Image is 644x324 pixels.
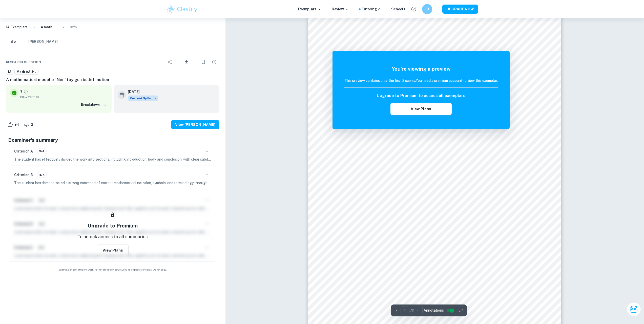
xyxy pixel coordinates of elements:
[6,77,219,83] h6: A mathematical model of Nerf toy gun bullet motion
[209,57,219,67] div: Report issue
[409,5,418,13] button: Help and Feedback
[28,36,58,47] button: [PERSON_NAME]
[77,234,148,240] p: To unlock access to all summaries
[128,96,158,101] span: Current Syllabus
[23,121,36,129] div: Dislike
[332,6,349,12] p: Review
[442,5,478,14] button: UPGRADE NOW
[377,93,465,99] h6: Upgrade to Premium to access all exemplars
[6,24,28,30] a: IA Exemplars
[176,55,197,69] div: Download
[344,78,498,83] h6: This preview contains only the first 2 pages. You need a premium account to view this exemplar.
[14,69,38,75] a: Math AA-HL
[37,173,47,177] span: 4/4
[165,57,175,67] div: Share
[424,308,444,313] span: Annotations
[344,65,498,73] h5: You're viewing a preview
[6,69,13,74] span: IA
[97,244,129,256] button: View Plans
[198,57,208,67] div: Bookmark
[424,6,430,12] h6: JB
[6,69,13,75] a: IA
[390,103,452,115] button: View Plans
[14,148,33,154] h6: Criterion A
[422,4,432,14] button: JB
[20,94,108,99] span: Fully verified
[41,24,57,30] p: A mathematical model of Nerf toy gun bullet motion
[20,89,23,94] p: 7
[171,120,219,129] button: View [PERSON_NAME]
[391,6,405,12] a: Schools
[6,268,219,272] span: Example of past student work. For reference on structure and expectations only. Do not copy.
[8,136,217,144] h5: Examiner's summary
[15,69,38,74] span: Math AA-HL
[70,24,77,30] p: Info
[166,4,198,14] img: Clastify logo
[6,60,41,64] span: Research question
[14,157,211,162] p: The student has effectively divided the work into sections, including introduction, body, and con...
[12,122,22,127] span: 94
[6,121,22,129] div: Like
[6,36,18,47] button: Info
[80,101,108,109] button: Breakdown
[28,122,36,127] span: 2
[14,180,211,186] p: The student has demonstrated a strong command of correct mathematical notation, symbols, and term...
[14,172,33,178] h6: Criterion B
[24,89,28,94] a: Grade fully verified
[88,222,138,230] h5: Upgrade to Premium
[128,89,154,94] h6: [DATE]
[410,308,414,313] p: / 2
[298,6,322,12] p: Exemplars
[362,6,381,12] a: Tutoring
[37,149,46,154] span: 3/4
[627,302,641,316] button: Ask Clai
[128,96,158,101] div: This exemplar is based on the current syllabus. Feel free to refer to it for inspiration/ideas wh...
